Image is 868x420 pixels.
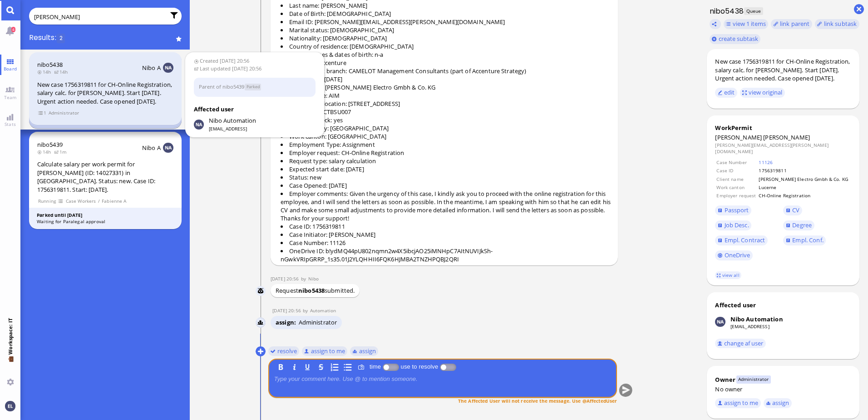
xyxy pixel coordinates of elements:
[715,220,751,230] a: Job Desc.
[281,42,613,50] li: Country of residence: [DEMOGRAPHIC_DATA]
[715,271,741,279] a: view all
[194,105,316,114] h3: Affected user
[289,362,299,372] button: I
[37,140,63,149] a: nibo5439
[281,1,613,10] li: Last name: [PERSON_NAME]
[715,398,761,408] button: assign to me
[792,206,799,214] span: CV
[163,63,173,73] img: NA
[716,159,757,166] td: Case Number
[301,275,308,282] span: by
[715,205,751,215] a: Passport
[98,197,100,205] span: /
[281,34,613,42] li: Nationality: [DEMOGRAPHIC_DATA]
[310,307,336,314] span: automation@bluelakelegal.com
[715,88,737,98] button: edit
[783,205,802,215] a: CV
[715,301,756,309] div: Affected user
[824,20,857,28] span: link subtask
[316,362,326,372] button: S
[715,235,767,245] a: Empl. Contract
[101,197,127,205] span: Fabienne A
[7,355,14,375] span: 💼 Workspace: IT
[716,192,757,199] td: Employer request
[276,362,286,372] button: B
[65,197,96,205] span: Case Workers
[724,19,769,29] button: view 1 items
[725,221,749,229] span: Job Desc.
[368,363,383,370] label: time
[38,197,56,205] span: Running
[276,318,298,326] span: assign
[758,192,850,199] td: CH-Online Registration
[34,12,165,22] input: Enter query or press / to filter
[281,181,613,190] li: Case Opened: [DATE]
[308,275,319,282] span: Nibo
[281,67,613,75] li: Employment branch: CAMELOT Management Consultants (part of Accenture Strategy)
[792,236,823,244] span: Empl. Conf.
[740,88,785,98] button: view original
[272,307,303,314] span: [DATE] 20:56
[715,385,851,393] div: No owner
[281,190,613,222] li: Employer comments: Given the urgency of this case, I kindly ask you to proceed with the online re...
[281,132,613,140] li: Work canton: [GEOGRAPHIC_DATA]
[758,175,850,183] td: [PERSON_NAME] Electro Gmbh & Co. KG
[715,124,851,132] div: WorkPermit
[37,69,54,75] span: 14h
[194,65,316,73] span: Last updated [DATE] 20:56
[350,346,378,356] button: assign
[209,116,256,125] span: automation@nibo.ai
[281,18,613,26] li: Email ID: [PERSON_NAME][EMAIL_ADDRESS][PERSON_NAME][DOMAIN_NAME]
[780,20,809,28] span: link parent
[37,212,173,219] div: Parked until [DATE]
[281,124,613,132] li: Work country: [GEOGRAPHIC_DATA]
[771,19,812,29] task-group-action-menu: link parent
[209,125,256,132] span: [EMAIL_ADDRESS]
[715,57,851,83] div: New case 1756319811 for CH-Online Registration, salary calc. for [PERSON_NAME]. Start [DATE]. Urg...
[194,120,204,130] img: Nibo Automation
[281,10,613,18] li: Date of Birth: [DEMOGRAPHIC_DATA]
[764,398,792,408] button: assign
[715,375,735,384] div: Owner
[281,247,613,263] li: OneDrive ID: b!ydMQ44pU802nqmn2w4X5ibcjAO25iMNHpC7AItNUVIJkSh-nGwkVRIpGRRP_1s35.01J2YLQHHII6FQK6H...
[281,165,613,173] li: Expected start date: [DATE]
[281,116,613,124] li: Eligibility check: yes
[730,323,769,330] a: [EMAIL_ADDRESS]
[733,20,766,28] span: view 1 items
[730,315,783,323] div: Nibo Automation
[37,80,173,106] div: New case 1756319811 for CH-Online Registration, salary calc. for [PERSON_NAME]. Start [DATE]. Urg...
[281,50,613,59] li: Parent names & dates of birth: n-a
[715,142,851,155] dd: [PERSON_NAME][EMAIL_ADDRESS][PERSON_NAME][DOMAIN_NAME]
[783,220,814,230] a: Degree
[281,149,613,157] li: Employer request: CH-Online Registration
[736,375,771,383] span: Administrator
[37,160,173,194] div: Calculate salary per work permit for [PERSON_NAME] (ID: 14027331) in [GEOGRAPHIC_DATA]. Status: n...
[57,34,65,43] span: 2
[281,173,613,181] li: Status: new
[271,275,301,282] span: [DATE] 20:56
[37,60,63,69] a: nibo5438
[725,206,749,214] span: Passport
[303,307,310,314] span: by
[301,346,347,356] button: assign to me
[715,250,753,260] a: OneDrive
[716,175,757,183] td: Client name
[281,157,613,165] li: Request type: salary calculation
[792,221,812,229] span: Degree
[37,149,54,155] span: 14h
[298,286,325,295] strong: nibo5438
[716,184,757,191] td: Work canton
[744,7,763,15] span: Queue
[710,34,761,44] button: create subtask
[38,109,47,117] span: view 1 items
[383,363,399,370] p-inputswitch: Log time spent
[725,236,765,244] span: Empl. Contract
[763,133,810,141] span: [PERSON_NAME]
[759,159,773,165] a: 11126
[163,143,173,153] img: NA
[783,235,826,245] a: Empl. Conf.
[142,64,161,72] span: Nibo A
[302,362,312,372] button: U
